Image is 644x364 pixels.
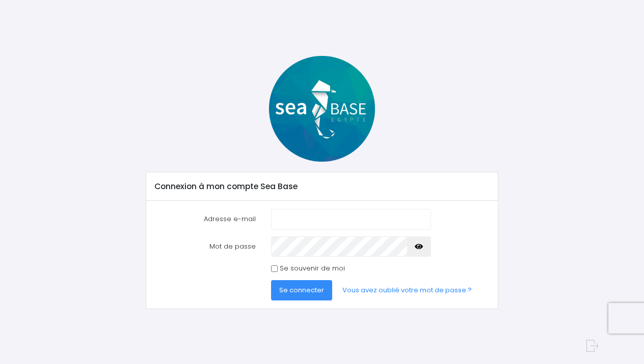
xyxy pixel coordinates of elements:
a: Vous avez oublié votre mot de passe ? [334,280,480,300]
label: Se souvenir de moi [280,263,345,274]
div: Connexion à mon compte Sea Base [146,172,498,201]
span: Se connecter [279,285,324,295]
label: Adresse e-mail [147,209,263,229]
button: Se connecter [271,280,332,300]
label: Mot de passe [147,236,263,257]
